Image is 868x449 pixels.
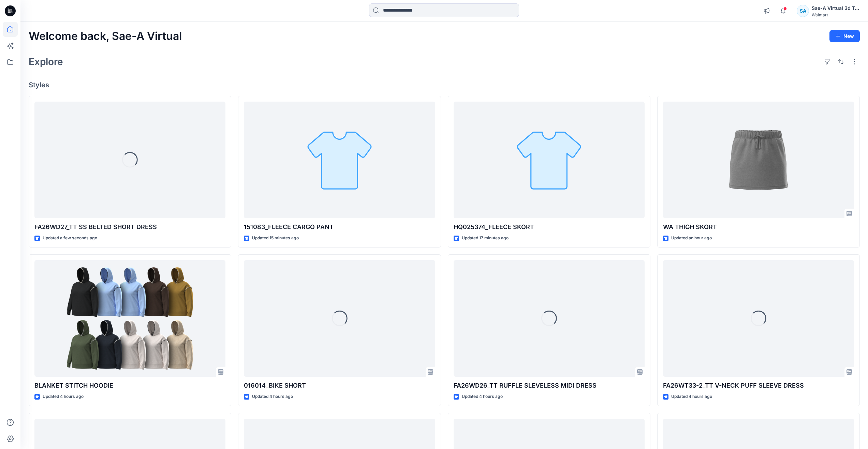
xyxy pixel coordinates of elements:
[244,381,435,390] p: 016014_BIKE SHORT
[829,30,860,42] button: New
[29,56,63,67] h2: Explore
[671,235,712,242] p: Updated an hour ago
[663,222,854,232] p: WA THIGH SKORT
[34,260,225,377] a: BLANKET STITCH HOODIE
[43,393,84,400] p: Updated 4 hours ago
[663,102,854,219] a: WA THIGH SKORT
[797,5,809,17] div: SA
[43,235,97,242] p: Updated a few seconds ago
[252,235,299,242] p: Updated 15 minutes ago
[663,381,854,390] p: FA26WT33-2_TT V-NECK PUFF SLEEVE DRESS
[34,381,225,390] p: BLANKET STITCH HOODIE
[462,235,509,242] p: Updated 17 minutes ago
[454,222,645,232] p: HQ025374_FLEECE SKORT
[462,393,503,400] p: Updated 4 hours ago
[34,222,225,232] p: FA26WD27_TT SS BELTED SHORT DRESS
[812,4,859,12] div: Sae-A Virtual 3d Team
[252,393,293,400] p: Updated 4 hours ago
[671,393,712,400] p: Updated 4 hours ago
[244,222,435,232] p: 151083_FLEECE CARGO PANT
[29,30,182,43] h2: Welcome back, Sae-A Virtual
[454,102,645,219] a: HQ025374_FLEECE SKORT
[454,381,645,390] p: FA26WD26_TT RUFFLE SLEVELESS MIDI DRESS
[812,12,859,17] div: Walmart
[29,81,860,89] h4: Styles
[244,102,435,219] a: 151083_FLEECE CARGO PANT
